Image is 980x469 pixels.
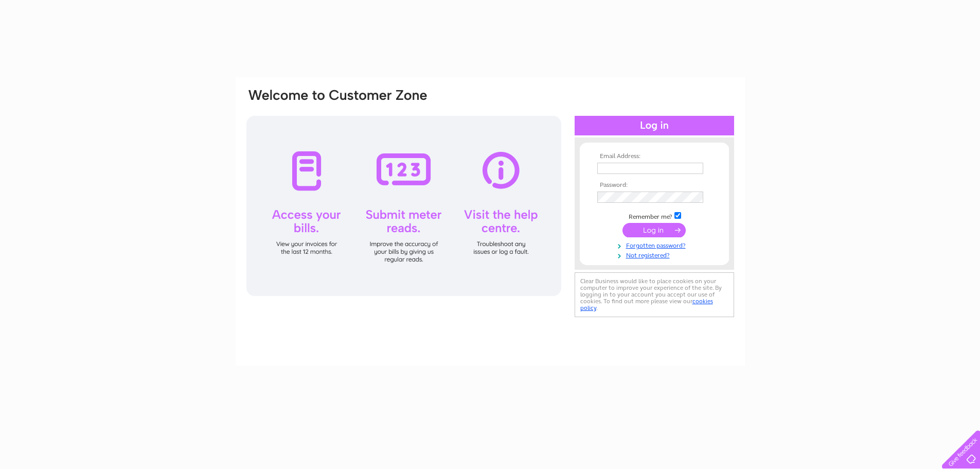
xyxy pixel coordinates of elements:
input: Submit [622,223,686,237]
th: Password: [595,182,714,189]
a: Forgotten password? [597,240,714,250]
td: Remember me? [595,211,714,221]
div: Clear Business would like to place cookies on your computer to improve your experience of the sit... [575,272,734,317]
th: Email Address: [595,153,714,160]
a: cookies policy [580,298,713,311]
a: Not registered? [597,250,714,259]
